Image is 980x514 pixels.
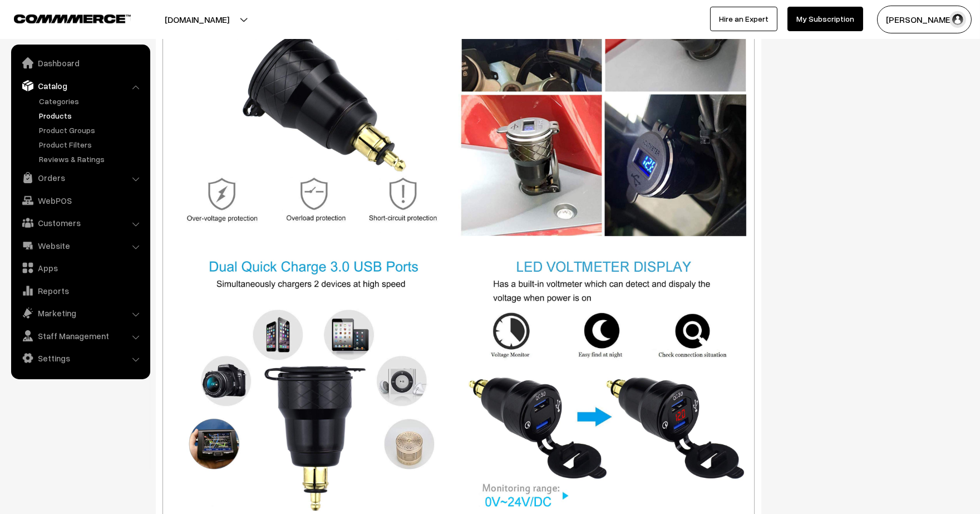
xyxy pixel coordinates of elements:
a: Dashboard [14,53,146,73]
a: WebPOS [14,190,146,211]
a: My Subscription [787,7,863,31]
a: Website [14,236,146,256]
a: Reviews & Ratings [36,153,146,165]
img: COMMMERCE [14,14,131,23]
a: Reports [14,281,146,301]
a: COMMMERCE [14,11,111,25]
a: Marketing [14,303,146,323]
a: Product Filters [36,139,146,150]
a: Apps [14,258,146,278]
button: [PERSON_NAME] [877,6,972,33]
a: Customers [14,213,146,233]
a: Catalog [14,76,146,96]
a: Orders [14,168,146,188]
a: Products [36,110,146,121]
a: Product Groups [36,124,146,136]
a: Staff Management [14,326,146,346]
a: Hire an Expert [710,7,777,31]
a: Settings [14,348,146,368]
img: user [949,11,966,28]
a: Categories [36,95,146,107]
button: [DOMAIN_NAME] [126,6,268,33]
